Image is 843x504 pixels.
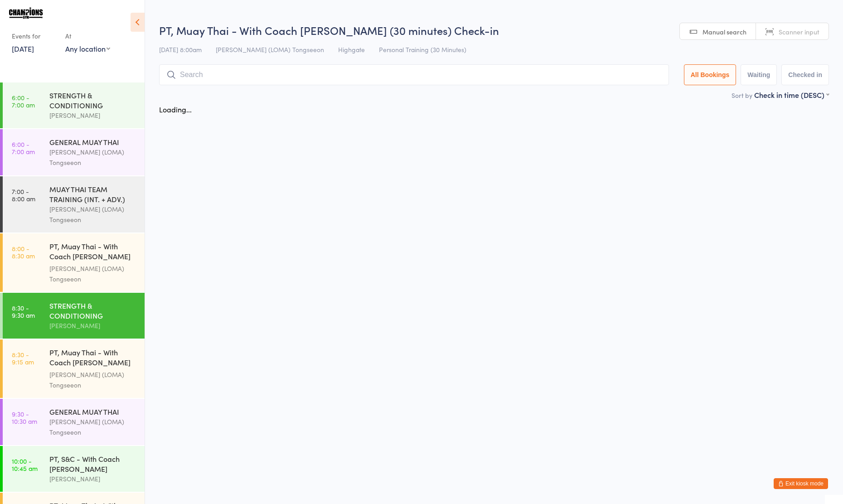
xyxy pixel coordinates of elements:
div: [PERSON_NAME] (LOMA) Tongseeon [49,263,137,284]
div: [PERSON_NAME] (LOMA) Tongseeon [49,204,137,225]
div: [PERSON_NAME] (LOMA) Tongseeon [49,417,137,437]
a: 6:00 -7:00 amSTRENGTH & CONDITIONING[PERSON_NAME] [3,82,145,128]
time: 6:00 - 7:00 am [12,94,35,108]
time: 8:30 - 9:15 am [12,351,34,365]
time: 8:00 - 8:30 am [12,245,35,259]
a: 7:00 -8:00 amMUAY THAI TEAM TRAINING (INT. + ADV.)[PERSON_NAME] (LOMA) Tongseeon [3,176,145,233]
a: 8:00 -8:30 amPT, Muay Thai - With Coach [PERSON_NAME] (30 minutes)[PERSON_NAME] (LOMA) Tongseeon [3,233,145,292]
span: [DATE] 8:00am [159,45,202,54]
span: Manual search [702,27,746,36]
a: 10:00 -10:45 amPT, S&C - With Coach [PERSON_NAME][PERSON_NAME] [3,446,145,492]
div: PT, Muay Thai - With Coach [PERSON_NAME] (45 minutes) [49,347,137,369]
h2: PT, Muay Thai - With Coach [PERSON_NAME] (30 minutes) Check-in [159,23,829,38]
div: [PERSON_NAME] [49,320,137,331]
div: [PERSON_NAME] (LOMA) Tongseeon [49,369,137,390]
time: 9:30 - 10:30 am [12,410,37,425]
input: Search [159,64,669,85]
div: [PERSON_NAME] (LOMA) Tongseeon [49,147,137,168]
div: PT, Muay Thai - With Coach [PERSON_NAME] (30 minutes) [49,241,137,263]
time: 8:30 - 9:30 am [12,304,35,319]
button: Exit kiosk mode [774,478,828,489]
button: Waiting [741,64,777,85]
time: 10:00 - 10:45 am [12,457,38,472]
button: All Bookings [684,64,736,85]
span: Personal Training (30 Minutes) [379,45,466,54]
div: At [65,29,110,44]
a: 6:00 -7:00 amGENERAL MUAY THAI[PERSON_NAME] (LOMA) Tongseeon [3,129,145,175]
time: 6:00 - 7:00 am [12,141,35,155]
span: Highgate [338,45,365,54]
span: [PERSON_NAME] (LOMA) Tongseeon [216,45,324,54]
img: Champions Gym Highgate [9,7,43,19]
time: 7:00 - 8:00 am [12,188,35,202]
div: Events for [12,29,56,44]
a: [DATE] [12,44,34,53]
div: [PERSON_NAME] [49,474,137,484]
a: 9:30 -10:30 amGENERAL MUAY THAI[PERSON_NAME] (LOMA) Tongseeon [3,399,145,445]
div: GENERAL MUAY THAI [49,137,137,147]
div: STRENGTH & CONDITIONING [49,90,137,110]
div: Any location [65,44,110,53]
a: 8:30 -9:15 amPT, Muay Thai - With Coach [PERSON_NAME] (45 minutes)[PERSON_NAME] (LOMA) Tongseeon [3,339,145,398]
div: PT, S&C - With Coach [PERSON_NAME] [49,454,137,474]
div: Loading... [159,104,192,114]
div: Check in time (DESC) [754,90,829,100]
div: MUAY THAI TEAM TRAINING (INT. + ADV.) [49,184,137,204]
div: [PERSON_NAME] [49,110,137,121]
div: STRENGTH & CONDITIONING [49,300,137,320]
span: Scanner input [779,27,819,36]
button: Checked in [781,64,829,85]
label: Sort by [732,91,752,100]
div: GENERAL MUAY THAI [49,407,137,417]
a: 8:30 -9:30 amSTRENGTH & CONDITIONING[PERSON_NAME] [3,293,145,339]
